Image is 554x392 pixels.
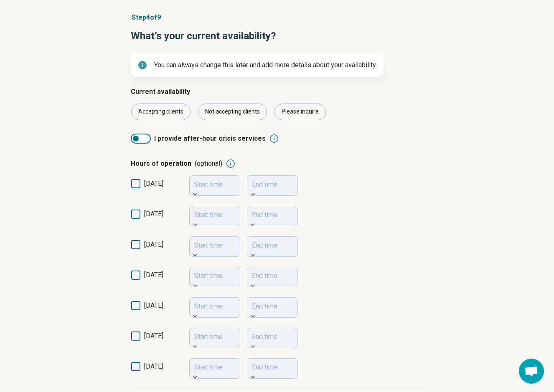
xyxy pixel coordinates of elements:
label: End time [252,272,277,280]
label: End time [252,241,277,249]
span: [DATE] [144,362,163,370]
label: Start time [194,272,223,280]
label: Start time [194,180,223,188]
span: [DATE] [144,271,163,279]
label: Start time [194,302,223,310]
p: Hours of operation [131,159,222,169]
span: [DATE] [144,210,163,218]
span: (optional) [195,159,222,169]
label: Start time [194,333,223,341]
span: [DATE] [144,301,163,309]
span: I provide after-hour crisis services [154,134,266,144]
span: [DATE] [144,240,163,248]
span: [DATE] [144,180,163,187]
div: Please inquire [274,104,326,120]
label: End time [252,211,277,219]
label: End time [252,363,277,371]
label: End time [252,333,277,341]
label: End time [252,180,277,188]
label: Start time [194,241,223,249]
label: Start time [194,363,223,371]
label: Start time [194,211,223,219]
p: You can always change this later and add more details about your availability. [154,60,377,70]
span: [DATE] [144,332,163,340]
p: Step 4 of 9 [131,13,423,23]
label: End time [252,302,277,310]
div: Open chat [519,359,544,384]
div: Accepting clients [131,104,191,120]
div: Not accepting clients [198,104,267,120]
h1: What’s your current availability? [131,29,423,43]
p: Current availability [131,87,423,97]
